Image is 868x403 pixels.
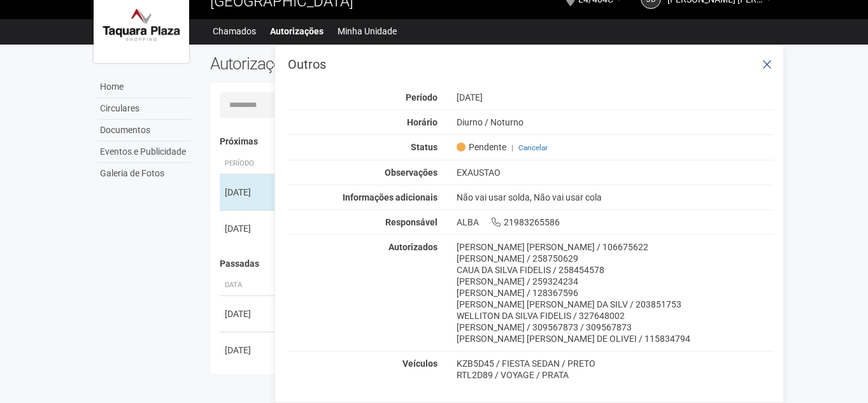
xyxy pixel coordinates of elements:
[457,241,774,253] div: [PERSON_NAME] [PERSON_NAME] / 106675622
[457,287,774,299] div: [PERSON_NAME] / 128367596
[518,143,548,152] a: Cancelar
[457,322,774,333] div: [PERSON_NAME] / 309567873 / 309567873
[385,167,438,178] strong: Observações
[97,141,191,163] a: Eventos e Publicidade
[288,58,774,71] h3: Outros
[97,163,191,184] a: Galeria de Fotos
[511,143,513,152] span: |
[457,299,774,310] div: [PERSON_NAME] [PERSON_NAME] DA SILV / 203851753
[457,141,506,153] span: Pendente
[225,308,272,320] div: [DATE]
[447,117,784,128] div: Diurno / Noturno
[447,216,784,228] div: ALBA 21983265586
[407,117,438,127] strong: Horário
[220,259,765,269] h4: Passadas
[225,344,272,357] div: [DATE]
[220,275,277,296] th: Data
[97,120,191,141] a: Documentos
[338,22,397,40] a: Minha Unidade
[343,192,438,202] strong: Informações adicionais
[457,369,774,381] div: RTL2D89 / VOYAGE / PRATA
[402,358,438,369] strong: Veículos
[225,222,272,235] div: [DATE]
[457,358,774,369] div: KZB5D45 / FIESTA SEDAN / PRETO
[210,54,483,73] h2: Autorizações
[220,153,277,174] th: Período
[270,22,324,40] a: Autorizações
[406,92,438,103] strong: Período
[213,22,256,40] a: Chamados
[411,142,438,152] strong: Status
[225,186,272,199] div: [DATE]
[385,217,438,227] strong: Responsável
[447,192,784,203] div: Não vai usar solda, Não vai usar cola
[97,98,191,120] a: Circulares
[388,242,438,252] strong: Autorizados
[457,276,774,287] div: [PERSON_NAME] / 259324234
[457,253,774,264] div: [PERSON_NAME] / 258750629
[220,137,765,146] h4: Próximas
[447,92,784,103] div: [DATE]
[457,333,774,344] div: [PERSON_NAME] [PERSON_NAME] DE OLIVEI / 115834794
[457,264,774,276] div: CAUA DA SILVA FIDELIS / 258454578
[97,76,191,98] a: Home
[457,310,774,322] div: WELLITON DA SILVA FIDELIS / 327648002
[447,167,784,178] div: EXAUSTAO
